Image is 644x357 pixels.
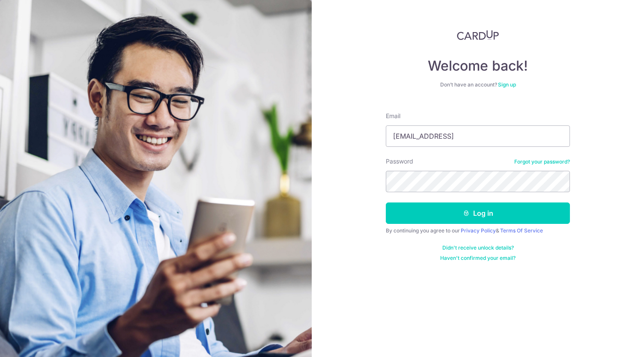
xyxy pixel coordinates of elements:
[498,81,516,88] a: Sign up
[386,57,570,74] h4: Welcome back!
[386,227,570,234] div: By continuing you agree to our &
[386,112,400,120] label: Email
[442,244,514,251] a: Didn't receive unlock details?
[386,157,413,166] label: Password
[386,202,570,224] button: Log in
[386,125,570,147] input: Enter your Email
[386,81,570,88] div: Don’t have an account?
[514,158,570,165] a: Forgot your password?
[457,30,499,40] img: CardUp Logo
[440,255,516,262] a: Haven't confirmed your email?
[461,227,496,234] a: Privacy Policy
[500,227,543,234] a: Terms Of Service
